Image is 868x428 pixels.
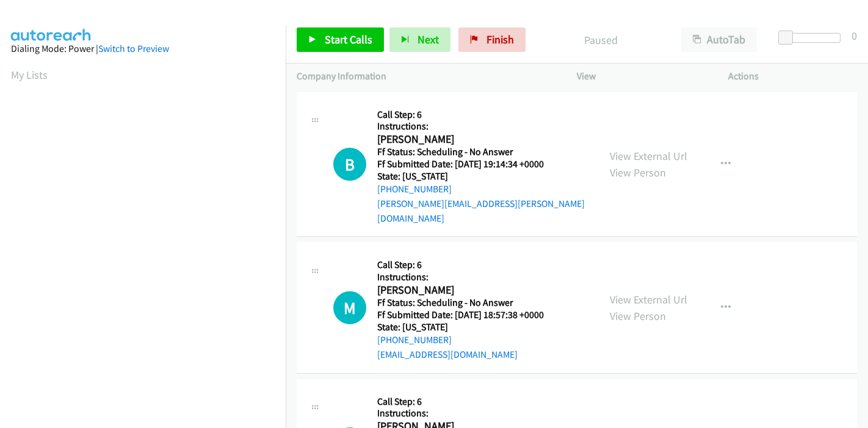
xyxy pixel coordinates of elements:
[377,198,585,224] a: [PERSON_NAME][EMAIL_ADDRESS][PERSON_NAME][DOMAIN_NAME]
[377,120,588,132] h5: Instructions:
[377,407,559,419] h5: Instructions:
[377,271,559,283] h5: Instructions:
[377,297,559,309] h5: Ff Status: Scheduling - No Answer
[377,334,452,346] a: [PHONE_NUMBER]
[458,27,526,52] a: Finish
[11,68,48,82] a: My Lists
[377,396,559,408] h5: Call Step: 6
[610,149,687,163] a: View External Url
[610,292,687,306] a: View External Url
[377,146,588,158] h5: Ff Status: Scheduling - No Answer
[377,170,588,183] h5: State: [US_STATE]
[98,43,169,54] a: Switch to Preview
[333,291,366,324] h1: M
[610,309,666,323] a: View Person
[377,158,588,170] h5: Ff Submitted Date: [DATE] 19:14:34 +0000
[297,69,555,84] p: Company Information
[333,148,366,181] h1: B
[542,32,659,48] p: Paused
[377,259,559,271] h5: Call Step: 6
[297,27,384,52] a: Start Calls
[852,27,857,44] div: 0
[728,69,858,84] p: Actions
[377,283,559,297] h2: [PERSON_NAME]
[325,32,372,46] span: Start Calls
[11,42,275,56] div: Dialing Mode: Power |
[333,148,366,181] div: The call is yet to be attempted
[377,109,588,121] h5: Call Step: 6
[577,69,706,84] p: View
[377,349,518,360] a: [EMAIL_ADDRESS][DOMAIN_NAME]
[486,32,514,46] span: Finish
[377,183,452,195] a: [PHONE_NUMBER]
[418,32,439,46] span: Next
[784,33,841,43] div: Delay between calls (in seconds)
[377,132,559,147] h2: [PERSON_NAME]
[389,27,450,52] button: Next
[377,321,559,333] h5: State: [US_STATE]
[681,27,757,52] button: AutoTab
[610,165,666,180] a: View Person
[377,309,559,321] h5: Ff Submitted Date: [DATE] 18:57:38 +0000
[333,291,366,324] div: The call is yet to be attempted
